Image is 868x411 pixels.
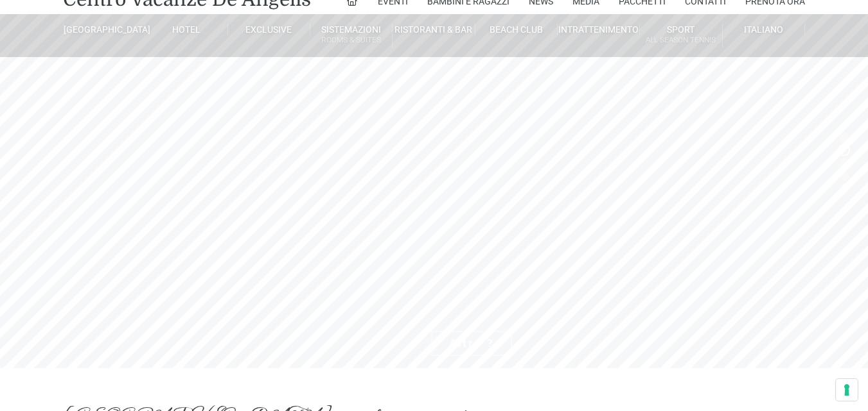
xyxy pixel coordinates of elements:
a: Intrattenimento [558,24,640,35]
a: SportAll Season Tennis [640,24,722,47]
small: All Season Tennis [640,34,722,46]
a: Exclusive [228,24,310,35]
a: [GEOGRAPHIC_DATA] [63,24,145,35]
a: SistemazioniRooms & Suites [310,24,393,47]
span: Italiano [744,24,783,35]
small: Rooms & Suites [310,34,392,46]
a: Beach Club [475,24,558,35]
a: Ristoranti & Bar [393,24,475,35]
button: Le tue preferenze relative al consenso per le tecnologie di tracciamento [836,379,858,401]
a: Hotel [145,24,227,35]
a: Italiano [723,24,805,35]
